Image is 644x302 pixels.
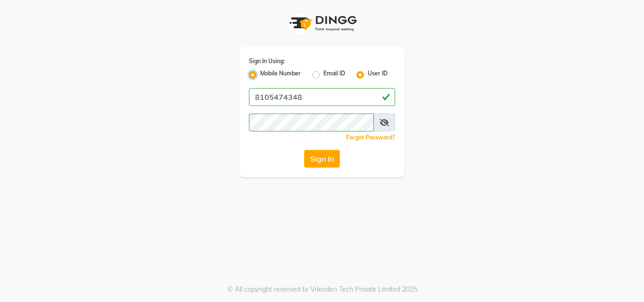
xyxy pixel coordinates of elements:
[249,114,374,131] input: Username
[304,150,340,168] button: Sign In
[260,69,301,81] label: Mobile Number
[284,9,360,37] img: logo1.svg
[249,57,285,65] label: Sign In Using:
[368,69,388,81] label: User ID
[249,88,395,106] input: Username
[346,134,395,141] a: Forgot Password?
[323,69,345,81] label: Email ID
